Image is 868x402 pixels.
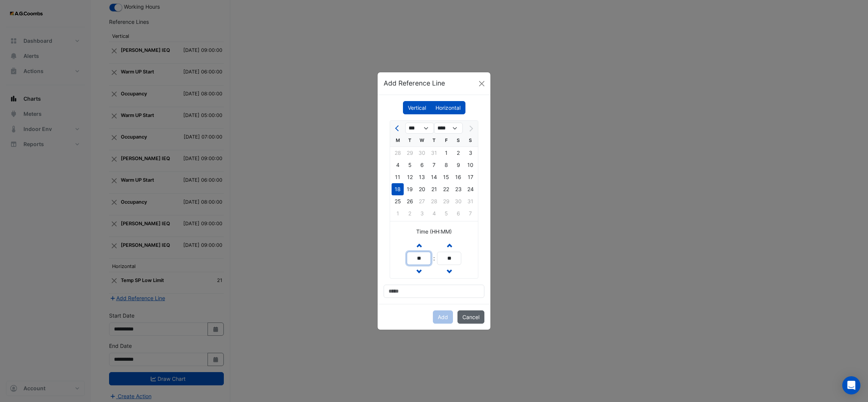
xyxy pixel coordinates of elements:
div: 4 [392,159,404,171]
div: Tuesday, August 12, 2025 [404,171,416,183]
div: Tuesday, August 19, 2025 [404,183,416,195]
div: Sunday, August 17, 2025 [464,171,476,183]
div: Thursday, July 31, 2025 [428,147,440,159]
div: T [404,134,416,146]
button: Close [476,78,487,89]
div: 13 [416,171,428,183]
div: 24 [464,183,476,195]
div: Thursday, August 21, 2025 [428,183,440,195]
div: Friday, August 1, 2025 [440,147,452,159]
div: 29 [404,147,416,159]
div: Thursday, August 7, 2025 [428,159,440,171]
div: 1 [440,147,452,159]
div: 28 [392,147,404,159]
div: : [431,254,437,263]
div: Monday, August 25, 2025 [392,195,404,207]
div: 16 [452,171,464,183]
div: F [440,134,452,146]
div: Wednesday, August 13, 2025 [416,171,428,183]
div: Tuesday, August 26, 2025 [404,195,416,207]
div: 19 [404,183,416,195]
input: Minutes [437,252,461,265]
div: Open Intercom Messenger [842,376,860,394]
div: S [464,134,476,146]
div: 10 [464,159,476,171]
div: 20 [416,183,428,195]
div: 25 [392,195,404,207]
div: 8 [440,159,452,171]
div: 23 [452,183,464,195]
label: Time (HH:MM) [416,227,452,235]
input: Hours [407,252,431,265]
div: 5 [404,159,416,171]
div: 14 [428,171,440,183]
div: Tuesday, July 29, 2025 [404,147,416,159]
div: Monday, August 4, 2025 [392,159,404,171]
label: Horizontal [431,101,465,114]
div: Friday, August 8, 2025 [440,159,452,171]
div: 31 [428,147,440,159]
label: Vertical [403,101,431,114]
div: 26 [404,195,416,207]
div: 6 [416,159,428,171]
div: Wednesday, August 6, 2025 [416,159,428,171]
div: 2 [452,147,464,159]
div: 21 [428,183,440,195]
div: 18 [392,183,404,195]
div: Friday, August 22, 2025 [440,183,452,195]
div: Monday, August 11, 2025 [392,171,404,183]
div: Monday, August 18, 2025 [392,183,404,195]
div: 11 [392,171,404,183]
div: Saturday, August 23, 2025 [452,183,464,195]
div: Wednesday, July 30, 2025 [416,147,428,159]
div: Sunday, August 24, 2025 [464,183,476,195]
div: Thursday, August 14, 2025 [428,171,440,183]
div: T [428,134,440,146]
div: 7 [428,159,440,171]
div: Sunday, August 10, 2025 [464,159,476,171]
button: Cancel [457,310,484,324]
div: 3 [464,147,476,159]
div: Friday, August 15, 2025 [440,171,452,183]
select: Select month [405,123,434,134]
div: 17 [464,171,476,183]
h5: Add Reference Line [384,78,445,88]
div: Saturday, August 9, 2025 [452,159,464,171]
select: Select year [434,123,463,134]
div: 12 [404,171,416,183]
div: Monday, July 28, 2025 [392,147,404,159]
div: 22 [440,183,452,195]
div: 15 [440,171,452,183]
div: Saturday, August 16, 2025 [452,171,464,183]
div: Saturday, August 2, 2025 [452,147,464,159]
div: 9 [452,159,464,171]
div: 30 [416,147,428,159]
div: S [452,134,464,146]
div: Tuesday, August 5, 2025 [404,159,416,171]
div: Sunday, August 3, 2025 [464,147,476,159]
div: W [416,134,428,146]
button: Previous month [393,122,402,134]
div: M [392,134,404,146]
div: Wednesday, August 20, 2025 [416,183,428,195]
